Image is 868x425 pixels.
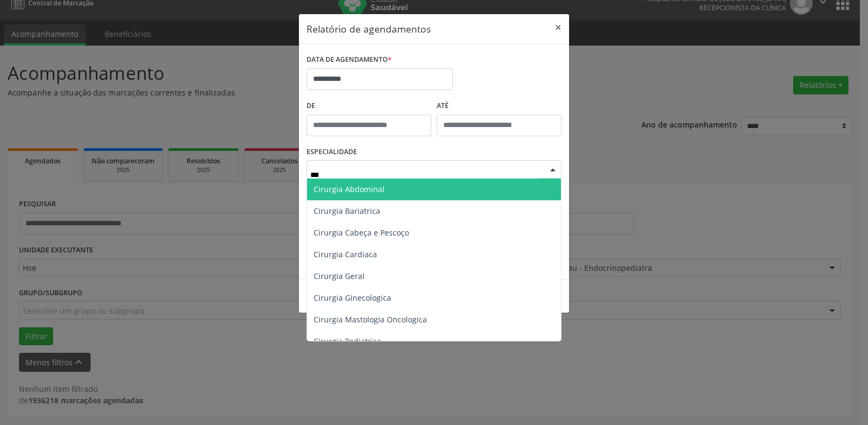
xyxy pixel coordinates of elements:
span: Cirurgia Bariatrica [314,206,380,216]
span: Cirurgia Mastologia Oncologica [314,314,427,325]
span: Cirurgia Geral [314,271,365,281]
span: Cirurgia Cabeça e Pescoço [314,227,409,238]
span: Cirurgia Cardiaca [314,249,377,259]
h5: Relatório de agendamentos [307,22,431,36]
label: De [307,98,431,115]
span: Cirurgia Ginecologica [314,293,391,303]
span: Cirurgia Pediatrica [314,336,381,346]
span: Cirurgia Abdominal [314,184,385,194]
label: ATÉ [437,98,561,115]
button: Close [547,14,569,41]
label: DATA DE AGENDAMENTO [307,52,392,68]
label: ESPECIALIDADE [307,144,357,161]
